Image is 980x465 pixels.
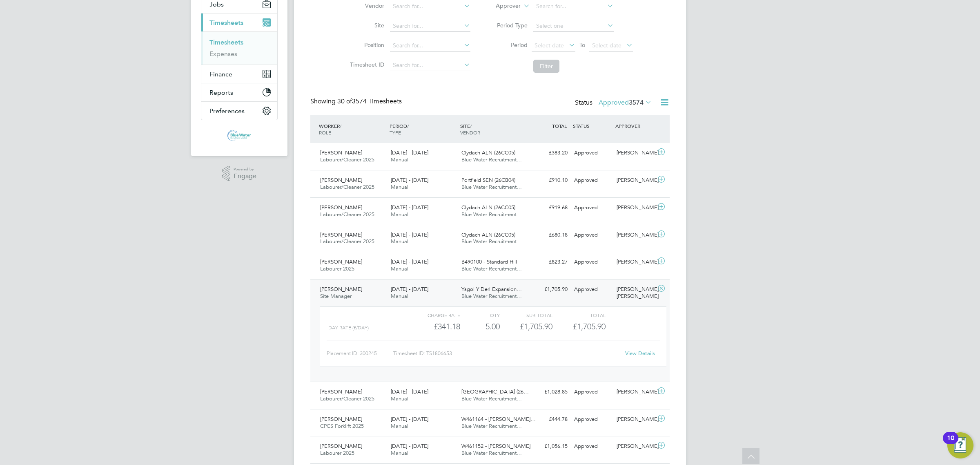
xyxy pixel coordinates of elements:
span: [DATE] - [DATE] [391,149,428,156]
input: Search for... [390,1,470,12]
button: Open Resource Center, 10 new notifications [947,432,973,458]
span: / [470,123,472,129]
div: SITE [458,118,529,140]
div: Approved [571,174,613,187]
span: Manual [391,156,408,163]
div: Approved [571,413,613,426]
span: Engage [234,173,256,180]
div: [PERSON_NAME] [613,385,656,399]
a: Timesheets [209,38,243,46]
span: Manual [391,449,408,456]
div: [PERSON_NAME] [PERSON_NAME] [613,283,656,303]
span: £1,705.90 [573,322,606,331]
span: Preferences [209,107,245,115]
span: Labourer/Cleaner 2025 [320,395,374,402]
div: Approved [571,385,613,399]
div: 10 [947,438,954,449]
span: Blue Water Recruitment… [461,183,522,190]
span: Manual [391,183,408,190]
span: Manual [391,293,408,300]
span: Select date [592,42,621,49]
div: Charge rate [408,310,460,320]
span: Clydach ALN (26CC05) [461,149,515,156]
span: Site Manager [320,293,352,300]
span: Blue Water Recruitment… [461,449,522,456]
span: [DATE] - [DATE] [391,258,428,265]
span: [GEOGRAPHIC_DATA] (26… [461,388,529,395]
div: 5.00 [460,320,500,333]
div: STATUS [571,118,613,133]
span: [DATE] - [DATE] [391,177,428,183]
input: Search for... [533,1,614,12]
label: Approved [599,98,652,107]
div: Sub Total [500,310,552,320]
span: Jobs [209,0,224,8]
span: Clydach ALN (26CC05) [461,231,515,238]
div: Timesheet ID: TS1806653 [393,347,620,360]
input: Select one [533,20,614,32]
span: TOTAL [552,123,567,129]
span: [DATE] - [DATE] [391,204,428,211]
span: [DATE] - [DATE] [391,416,428,423]
a: Expenses [209,50,237,58]
span: [PERSON_NAME] [320,416,362,423]
span: W461164 - [PERSON_NAME]… [461,416,536,423]
div: Approved [571,201,613,215]
button: Filter [533,60,559,73]
div: Status [575,97,653,109]
span: Labourer 2025 [320,265,354,272]
span: [PERSON_NAME] [320,258,362,265]
label: Vendor [347,2,384,9]
span: Blue Water Recruitment… [461,423,522,429]
span: Labourer/Cleaner 2025 [320,211,374,218]
div: £1,028.85 [528,385,571,399]
span: B490100 - Standard Hill [461,258,517,265]
span: [PERSON_NAME] [320,388,362,395]
span: Manual [391,265,408,272]
div: [PERSON_NAME] [613,255,656,269]
span: Blue Water Recruitment… [461,238,522,245]
label: Position [347,41,384,49]
a: View Details [625,350,655,357]
div: [PERSON_NAME] [613,146,656,160]
button: Timesheets [201,13,277,31]
span: ROLE [319,129,331,136]
div: Approved [571,146,613,160]
span: [DATE] - [DATE] [391,388,428,395]
span: Ysgol Y Deri Expansion… [461,286,522,293]
span: Blue Water Recruitment… [461,395,522,402]
span: Labourer/Cleaner 2025 [320,183,374,190]
span: Clydach ALN (26CC05) [461,204,515,211]
span: Portfield SEN (26CB04) [461,177,515,183]
button: Preferences [201,102,277,120]
span: TYPE [390,129,401,136]
span: VENDOR [460,129,480,136]
span: 3574 Timesheets [337,97,402,105]
div: [PERSON_NAME] [613,201,656,215]
input: Search for... [390,40,470,51]
span: Labourer 2025 [320,449,354,456]
div: £1,056.15 [528,440,571,453]
div: £341.18 [408,320,460,333]
label: Approver [484,2,521,10]
a: Powered byEngage [222,166,257,181]
div: PERIOD [388,118,458,140]
span: / [407,123,409,129]
div: Total [552,310,605,320]
span: [PERSON_NAME] [320,177,362,183]
div: Timesheets [201,31,277,65]
a: Go to home page [201,128,278,141]
div: £1,705.90 [500,320,552,333]
div: APPROVER [613,118,656,133]
span: [DATE] - [DATE] [391,286,428,293]
span: [DATE] - [DATE] [391,443,428,449]
button: Reports [201,83,277,101]
span: 3574 [629,98,644,107]
input: Search for... [390,60,470,71]
span: Blue Water Recruitment… [461,156,522,163]
label: Period [491,41,528,49]
div: £1,705.90 [528,283,571,296]
div: £383.20 [528,146,571,160]
button: Finance [201,65,277,83]
span: Powered by [234,166,256,173]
